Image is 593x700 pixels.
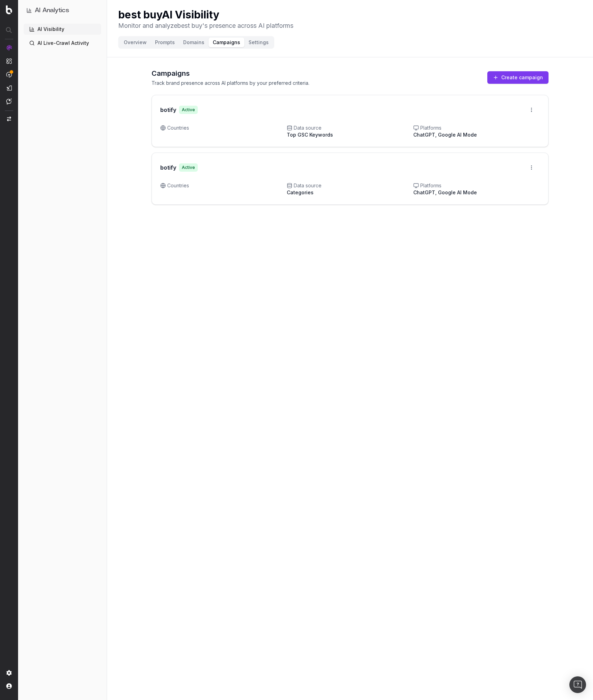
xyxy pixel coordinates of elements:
a: AI Visibility [24,24,101,35]
p: Monitor and analyze best buy 's presence across AI platforms [118,21,293,31]
span: ChatGPT, Google AI Mode [413,132,477,138]
img: Activation [6,72,12,78]
span: Countries [160,182,287,189]
button: AI Analytics [26,6,98,15]
h1: best buy AI Visibility [118,8,293,21]
button: Campaigns [209,38,244,47]
span: ChatGPT, Google AI Mode [413,189,477,195]
img: Setting [6,670,12,676]
span: Platforms [413,182,540,189]
span: Categories [287,189,314,195]
div: Active [179,106,198,114]
p: Track brand presence across AI platforms by your preferred criteria. [152,80,309,87]
img: Botify logo [6,5,12,14]
h3: botify [160,163,176,172]
span: Data source [287,182,413,189]
button: Domains [179,38,209,47]
a: AI Live-Crawl Activity [24,38,101,49]
button: Settings [244,38,273,47]
h1: AI Analytics [35,6,69,15]
div: Open Intercom Messenger [569,676,586,693]
span: Countries [160,124,287,131]
button: Prompts [151,38,179,47]
img: Analytics [6,45,12,50]
img: Intelligence [6,58,12,64]
span: Platforms [413,124,540,131]
button: Create campaign [487,71,549,84]
img: Studio [6,85,12,91]
span: Top GSC Keywords [287,132,333,138]
img: Switch project [7,116,11,121]
img: My account [6,683,12,689]
h2: Campaigns [152,68,309,78]
h3: botify [160,106,176,114]
span: Data source [287,124,413,131]
button: Overview [120,38,151,47]
img: Assist [6,98,12,104]
div: Active [179,163,198,172]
